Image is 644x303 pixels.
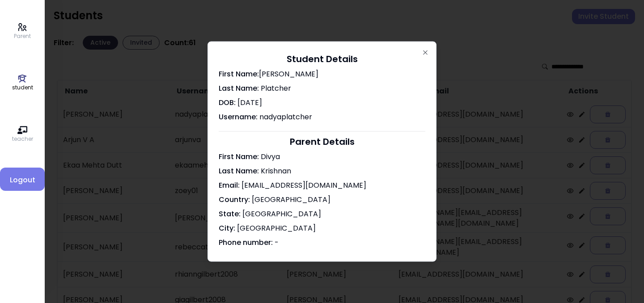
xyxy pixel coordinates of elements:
span: [PERSON_NAME] [259,69,318,79]
span: Platcher [259,83,291,93]
p: Country: [219,194,425,205]
span: nadyaplatcher [258,112,312,122]
p: Username: [219,112,425,122]
p: Last Name: [219,83,425,94]
p: First Name: [219,69,425,80]
span: Krishnan [261,166,291,176]
p: First Name: [219,151,425,162]
span: [EMAIL_ADDRESS][DOMAIN_NAME] [241,180,366,190]
p: Phone number: [219,237,425,248]
span: [GEOGRAPHIC_DATA] [242,209,321,219]
span: [DATE] [236,97,262,108]
p: Email: [219,180,425,191]
p: State: [219,209,425,219]
h2: Parent Details [219,135,425,148]
span: [GEOGRAPHIC_DATA] [237,223,316,233]
span: Divya [261,151,280,162]
p: DOB: [219,97,425,108]
p: Last Name: [219,166,425,177]
p: City: [219,223,425,234]
span: [GEOGRAPHIC_DATA] [252,194,330,205]
span: - [275,237,279,248]
h2: Student Details [219,53,425,65]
